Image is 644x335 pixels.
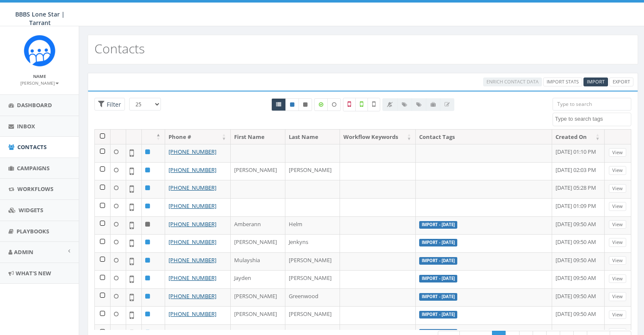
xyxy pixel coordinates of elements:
[169,238,216,246] a: [PHONE_NUMBER]
[169,184,216,191] a: [PHONE_NUMBER]
[17,164,50,172] span: Campaigns
[20,80,59,86] small: [PERSON_NAME]
[552,198,605,216] td: [DATE] 01:09 PM
[552,270,605,288] td: [DATE] 09:50 AM
[17,122,35,130] span: Inbox
[355,98,368,111] label: Validated
[419,239,457,246] label: Import - [DATE]
[419,221,457,229] label: Import - [DATE]
[343,98,356,111] label: Not a Mobile
[314,98,328,111] label: Data Enriched
[33,73,46,79] small: Name
[105,100,121,108] span: Filter
[169,202,216,210] a: [PHONE_NUMBER]
[231,252,285,271] td: Mulayshia
[552,130,605,144] th: Created On: activate to sort column ascending
[552,180,605,198] td: [DATE] 05:28 PM
[169,274,216,282] a: [PHONE_NUMBER]
[553,98,631,111] input: Type to search
[609,166,626,175] a: View
[609,310,626,319] a: View
[19,206,43,214] span: Widgets
[94,42,145,55] h2: Contacts
[419,257,457,265] label: Import - [DATE]
[169,166,216,174] a: [PHONE_NUMBER]
[609,220,626,229] a: View
[169,310,216,318] a: [PHONE_NUMBER]
[231,130,285,144] th: First Name
[609,274,626,283] a: View
[419,311,457,318] label: Import - [DATE]
[231,306,285,324] td: [PERSON_NAME]
[15,10,65,27] span: BBBS Lone Star | Tarrant
[552,252,605,271] td: [DATE] 09:50 AM
[285,252,340,271] td: [PERSON_NAME]
[231,234,285,252] td: [PERSON_NAME]
[552,162,605,180] td: [DATE] 02:03 PM
[165,130,231,144] th: Phone #: activate to sort column ascending
[17,185,53,193] span: Workflows
[285,234,340,252] td: Jenkyns
[231,162,285,180] td: [PERSON_NAME]
[416,130,552,144] th: Contact Tags
[609,78,633,86] a: Export
[285,270,340,288] td: [PERSON_NAME]
[17,101,52,109] span: Dashboard
[285,98,299,111] a: Active
[583,78,608,86] a: Import
[368,98,380,111] label: Not Validated
[419,275,457,282] label: Import - [DATE]
[20,79,59,86] a: [PERSON_NAME]
[94,98,125,111] span: Advance Filter
[587,78,605,85] span: CSV files only
[285,130,340,144] th: Last Name
[552,306,605,324] td: [DATE] 09:50 AM
[231,288,285,307] td: [PERSON_NAME]
[14,248,33,256] span: Admin
[327,98,341,111] label: Data not Enriched
[16,269,51,277] span: What's New
[609,202,626,211] a: View
[271,98,286,111] a: All contacts
[231,216,285,235] td: Amberann
[340,130,416,144] th: Workflow Keywords: activate to sort column ascending
[285,216,340,235] td: Helm
[609,148,626,157] a: View
[609,292,626,301] a: View
[17,143,47,151] span: Contacts
[552,288,605,307] td: [DATE] 09:50 AM
[231,270,285,288] td: Jayden
[552,144,605,162] td: [DATE] 01:10 PM
[169,292,216,300] a: [PHONE_NUMBER]
[552,234,605,252] td: [DATE] 09:50 AM
[609,256,626,265] a: View
[285,162,340,180] td: [PERSON_NAME]
[609,238,626,247] a: View
[285,288,340,307] td: Greenwood
[17,227,49,235] span: Playbooks
[555,115,631,123] textarea: Search
[609,184,626,193] a: View
[169,220,216,228] a: [PHONE_NUMBER]
[419,293,457,301] label: Import - [DATE]
[169,148,216,155] a: [PHONE_NUMBER]
[299,98,312,111] a: Opted Out
[587,78,605,85] span: Import
[285,306,340,324] td: [PERSON_NAME]
[303,102,307,107] i: This phone number is unsubscribed and has opted-out of all texts.
[24,35,55,66] img: Rally_Corp_Icon_1.png
[552,216,605,235] td: [DATE] 09:50 AM
[169,256,216,264] a: [PHONE_NUMBER]
[543,78,582,86] a: Import Stats
[290,102,294,107] i: This phone number is subscribed and will receive texts.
